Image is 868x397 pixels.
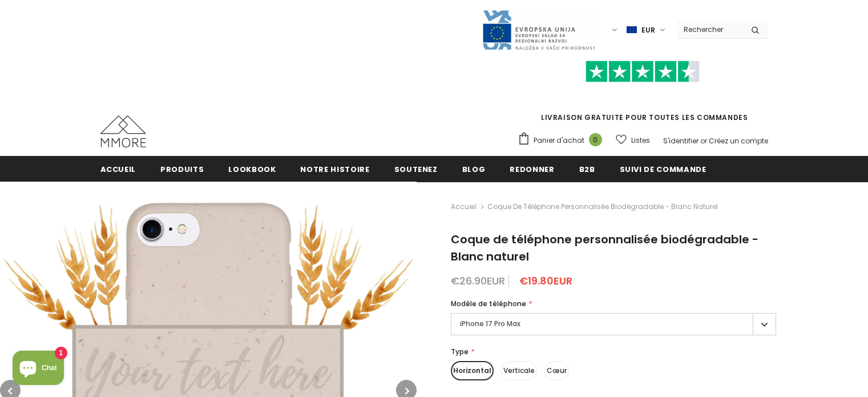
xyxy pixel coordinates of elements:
[100,156,136,182] a: Accueil
[518,82,768,112] iframe: Customer reviews powered by Trustpilot
[451,231,758,264] span: Coque de téléphone personnalisée biodégradable - Blanc naturel
[677,21,742,38] input: Search Site
[518,66,768,122] span: LIVRAISON GRATUITE POUR TOUTES LES COMMANDES
[487,200,718,214] span: Coque de téléphone personnalisée biodégradable - Blanc naturel
[160,156,204,182] a: Produits
[451,313,776,335] label: iPhone 17 Pro Max
[394,164,438,175] span: soutenez
[462,164,486,175] span: Blog
[663,136,699,146] a: S'identifier
[451,347,469,356] span: Type
[631,135,650,146] span: Listes
[534,135,584,146] span: Panier d'achat
[700,136,707,146] span: or
[709,136,768,146] a: Créez un compte
[394,156,438,182] a: soutenez
[482,25,596,34] a: Javni Razpis
[451,274,505,288] span: €26.90EUR
[616,130,650,150] a: Listes
[510,164,554,175] span: Redonner
[451,299,526,308] span: Modèle de téléphone
[586,61,700,83] img: Faites confiance aux étoiles pilotes
[228,156,276,182] a: Lookbook
[641,25,655,36] span: EUR
[579,164,595,175] span: B2B
[519,274,572,288] span: €19.80EUR
[589,133,602,146] span: 0
[462,156,486,182] a: Blog
[228,164,276,175] span: Lookbook
[620,164,706,175] span: Suivi de commande
[501,361,537,380] label: Verticale
[160,164,204,175] span: Produits
[544,361,569,380] label: Cœur
[482,9,596,51] img: Javni Razpis
[9,351,67,388] inbox-online-store-chat: Shopify online store chat
[100,164,136,175] span: Accueil
[510,156,554,182] a: Redonner
[579,156,595,182] a: B2B
[300,164,369,175] span: Notre histoire
[518,132,608,149] a: Panier d'achat 0
[300,156,369,182] a: Notre histoire
[451,200,477,214] a: Accueil
[451,361,494,380] label: Horizontal
[620,156,706,182] a: Suivi de commande
[100,115,146,147] img: Cas MMORE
